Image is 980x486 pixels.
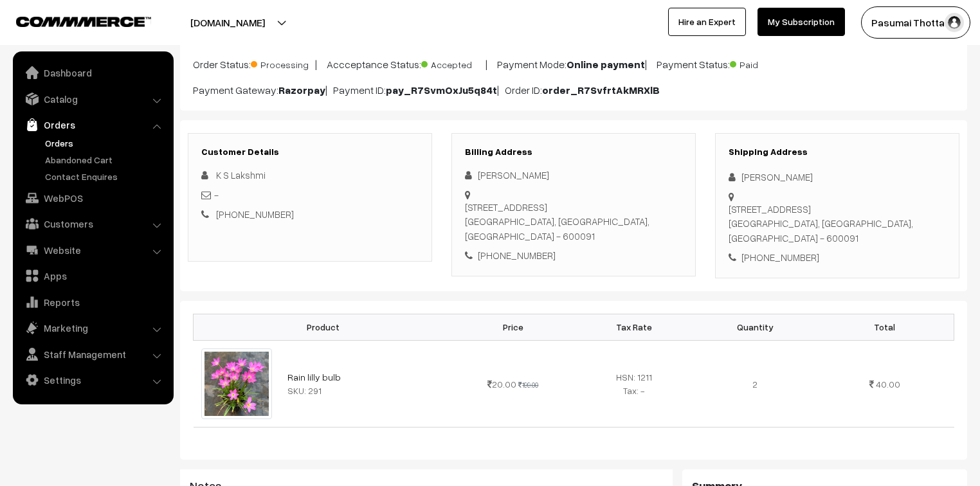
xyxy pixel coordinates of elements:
[815,314,954,340] th: Total
[758,8,845,36] a: My Subscription
[16,87,169,111] a: Catalog
[287,384,445,397] div: SKU: 291
[729,147,946,157] h3: Shipping Address
[574,314,694,340] th: Tax Rate
[487,379,516,390] span: 20.00
[16,291,169,314] a: Reports
[201,147,419,157] h3: Customer Details
[729,170,946,184] div: [PERSON_NAME]
[193,82,954,98] p: Payment Gateway: | Payment ID: | Order ID:
[16,343,169,366] a: Staff Management
[465,168,682,183] div: [PERSON_NAME]
[386,84,497,96] b: pay_R7SvmOxJu5q84t
[216,208,294,220] a: [PHONE_NUMBER]
[287,372,341,382] a: Rain lilly bulb
[694,314,815,340] th: Quantity
[16,113,169,136] a: Orders
[16,316,169,339] a: Marketing
[42,136,169,150] a: Orders
[453,314,574,340] th: Price
[752,379,758,390] span: 2
[201,188,419,203] div: -
[201,348,272,419] img: photo_2025-07-26_13-16-13.jpg
[251,55,315,71] span: Processing
[42,170,169,183] a: Contact Enquires
[421,55,485,71] span: Accepted
[42,153,169,166] a: Abandoned Cart
[194,314,453,340] th: Product
[16,17,151,26] img: COMMMERCE
[861,6,970,39] button: Pasumai Thotta…
[616,372,652,396] span: HSN: 1211 Tax: -
[16,13,129,28] a: COMMMERCE
[542,84,660,96] b: order_R7SvfrtAkMRXlB
[729,250,946,265] div: [PHONE_NUMBER]
[465,147,682,157] h3: Billing Address
[16,264,169,287] a: Apps
[278,84,325,96] b: Razorpay
[730,55,794,71] span: Paid
[145,6,310,39] button: [DOMAIN_NAME]
[876,379,900,390] span: 40.00
[16,186,169,210] a: WebPOS
[216,169,266,181] span: K S Lakshmi
[16,239,169,262] a: Website
[465,200,682,244] div: [STREET_ADDRESS] [GEOGRAPHIC_DATA], [GEOGRAPHIC_DATA], [GEOGRAPHIC_DATA] - 600091
[16,368,169,392] a: Settings
[729,202,946,246] div: [STREET_ADDRESS] [GEOGRAPHIC_DATA], [GEOGRAPHIC_DATA], [GEOGRAPHIC_DATA] - 600091
[518,381,538,389] strike: 199.00
[16,61,169,84] a: Dashboard
[16,212,169,235] a: Customers
[465,248,682,263] div: [PHONE_NUMBER]
[567,58,645,71] b: Online payment
[668,8,746,36] a: Hire an Expert
[193,55,954,72] p: Order Status: | Accceptance Status: | Payment Mode: | Payment Status:
[945,13,964,32] img: user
